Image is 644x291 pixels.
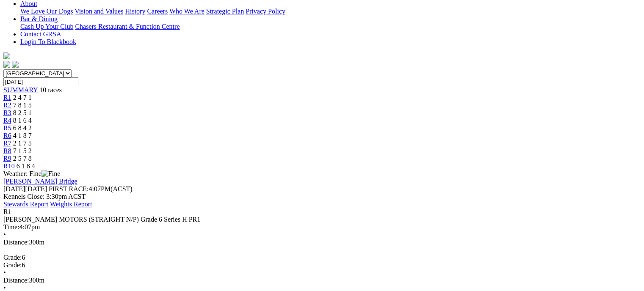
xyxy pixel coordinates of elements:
span: 2 4 7 1 [13,94,32,101]
div: 6 [3,254,641,261]
img: logo-grsa-white.png [3,52,10,59]
span: 2 1 7 5 [13,140,32,147]
a: Cash Up Your Club [20,23,73,30]
a: R3 [3,109,11,116]
span: Time: [3,223,19,231]
img: twitter.svg [12,61,19,68]
a: Login To Blackbook [20,38,76,45]
span: FIRST RACE: [49,185,88,192]
a: Stewards Report [3,200,48,208]
div: 300m [3,239,641,246]
a: R8 [3,147,11,154]
span: 7 8 1 5 [13,102,32,109]
div: Bar & Dining [20,23,641,30]
div: 300m [3,277,641,284]
span: • [3,231,6,238]
a: Vision and Values [75,8,123,15]
a: Careers [147,8,168,15]
span: [DATE] [3,185,47,192]
span: • [3,269,6,276]
span: 8 2 5 1 [13,109,32,116]
a: [PERSON_NAME] Bridge [3,178,77,185]
div: 6 [3,261,641,269]
a: Weights Report [50,200,92,208]
span: 10 races [39,86,62,93]
span: 4:07PM(ACST) [49,185,133,192]
span: Grade: [3,261,22,269]
a: Privacy Policy [246,8,285,15]
a: Who We Are [169,8,205,15]
a: Strategic Plan [206,8,244,15]
a: R2 [3,102,11,109]
a: R5 [3,124,11,132]
span: 6 1 8 4 [17,162,35,170]
span: [DATE] [3,185,25,192]
a: History [125,8,145,15]
span: Grade: [3,254,22,261]
img: Fine [41,170,60,178]
img: facebook.svg [3,61,10,68]
a: R1 [3,94,11,101]
a: Contact GRSA [20,30,61,38]
span: Weather: Fine [3,170,60,177]
span: 6 8 4 2 [13,124,32,132]
span: 8 1 6 4 [13,117,32,124]
a: SUMMARY [3,86,38,93]
span: 7 1 5 2 [13,147,32,154]
div: 4:07pm [3,223,641,231]
div: About [20,8,641,15]
span: Distance: [3,239,29,246]
span: R1 [3,208,11,215]
input: Select date [3,77,78,86]
span: 4 1 8 7 [13,132,32,139]
a: R9 [3,155,11,162]
a: We Love Our Dogs [20,8,73,15]
span: Distance: [3,277,29,284]
a: R10 [3,162,15,170]
a: Bar & Dining [20,15,58,22]
div: [PERSON_NAME] MOTORS (STRAIGHT N/P) Grade 6 Series H PR1 [3,216,641,223]
a: Chasers Restaurant & Function Centre [75,23,180,30]
span: 2 5 7 8 [13,155,32,162]
a: R4 [3,117,11,124]
a: R7 [3,140,11,147]
div: Kennels Close: 3:30pm ACST [3,193,641,200]
a: R6 [3,132,11,139]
